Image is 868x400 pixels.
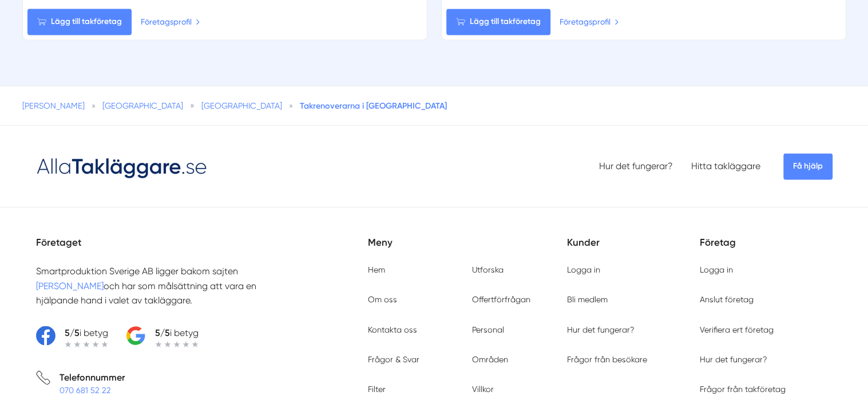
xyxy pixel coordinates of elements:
[92,100,96,111] span: »
[567,295,608,304] a: Bli medlem
[700,235,833,264] h5: Företag
[567,235,700,264] h5: Kunder
[783,153,833,179] span: Få hjälp
[472,325,504,334] a: Personal
[36,370,50,385] svg: Telefon
[700,295,754,304] a: Anslut företag
[102,101,183,110] a: [GEOGRAPHIC_DATA]
[700,385,786,394] a: Frågor från takföretag
[300,101,447,111] a: Takrenoverarna i [GEOGRAPHIC_DATA]
[368,235,567,264] h5: Meny
[368,385,386,394] a: Filter
[599,161,673,171] a: Hur det fungerar?
[36,281,104,291] a: [PERSON_NAME]
[368,325,417,334] a: Kontakta oss
[36,153,208,179] img: Logotyp Alla Takläggare
[201,101,282,110] a: [GEOGRAPHIC_DATA]
[472,295,530,304] a: Offertförfrågan
[60,370,125,385] p: Telefonnummer
[472,355,508,364] a: Områden
[36,235,368,264] h5: Företaget
[36,326,108,347] a: 5/5i betyg
[141,15,200,28] a: Företagsprofil
[22,100,846,111] nav: Breadcrumb
[700,325,774,334] a: Verifiera ert företag
[567,325,635,334] a: Hur det fungerar?
[36,264,292,307] p: Smartproduktion Sverige AB ligger bakom sajten och har som målsättning att vara en hjälpande hand...
[368,295,397,304] a: Om oss
[65,327,80,338] strong: 5/5
[27,9,132,35] : Lägg till takföretag
[560,15,619,28] a: Företagsprofil
[700,265,733,274] a: Logga in
[155,327,170,338] strong: 5/5
[22,101,85,110] a: [PERSON_NAME]
[65,326,108,340] p: i betyg
[472,265,504,274] a: Utforska
[60,386,111,395] a: 070 681 52 22
[126,326,199,347] a: 5/5i betyg
[567,265,600,274] a: Logga in
[691,161,760,171] a: Hitta takläggare
[567,355,647,364] a: Frågor från besökare
[700,355,767,364] a: Hur det fungerar?
[472,385,494,394] a: Villkor
[155,326,199,340] p: i betyg
[190,100,195,111] span: »
[368,355,419,364] a: Frågor & Svar
[289,100,293,111] span: »
[446,9,550,35] : Lägg till takföretag
[368,265,385,274] a: Hem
